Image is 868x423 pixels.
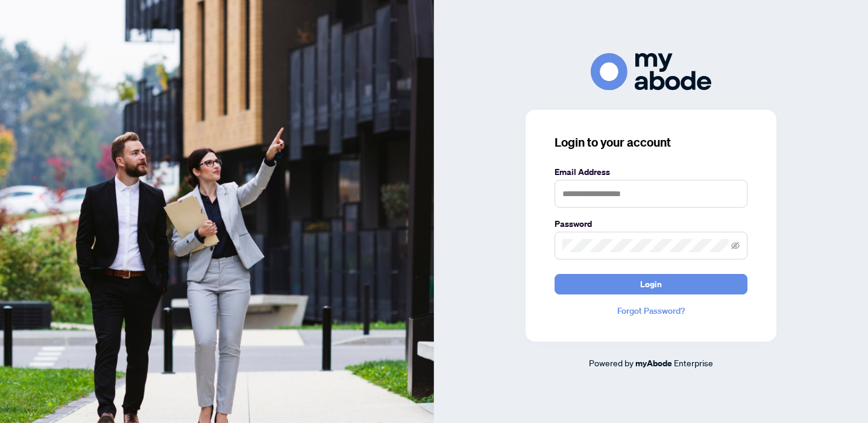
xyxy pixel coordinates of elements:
[589,357,634,368] span: Powered by
[555,217,747,231] label: Password
[731,241,740,250] span: eye-invisible
[591,53,711,90] img: ma-logo
[555,274,747,294] button: Login
[635,357,672,370] a: myAbode
[555,304,747,317] a: Forgot Password?
[555,134,747,151] h3: Login to your account
[555,165,747,179] label: Email Address
[640,275,662,294] span: Login
[674,357,713,368] span: Enterprise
